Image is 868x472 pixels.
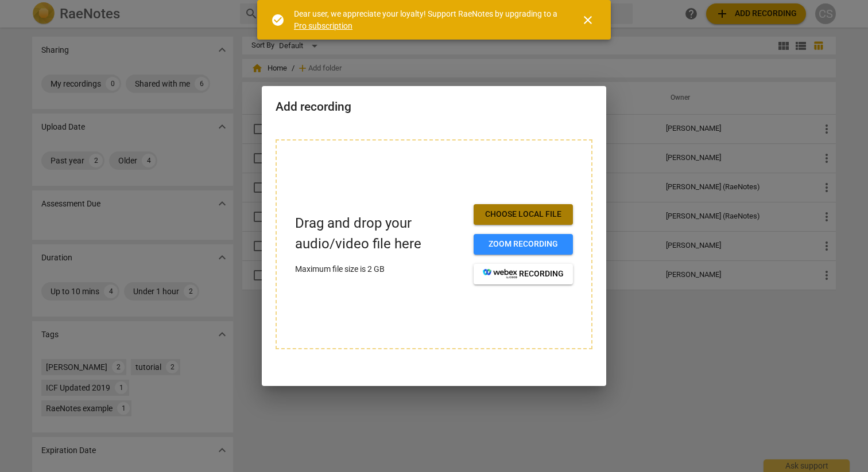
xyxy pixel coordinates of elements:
[474,204,573,225] button: Choose local file
[474,234,573,255] button: Zoom recording
[294,8,560,32] div: Dear user, we appreciate your loyalty! Support RaeNotes by upgrading to a
[483,209,564,220] span: Choose local file
[483,268,564,280] span: recording
[276,100,592,114] h2: Add recording
[295,213,464,253] p: Drag and drop your audio/video file here
[271,13,285,27] span: check_circle
[581,13,595,27] span: close
[294,21,352,30] a: Pro subscription
[295,263,464,275] p: Maximum file size is 2 GB
[474,264,573,284] button: recording
[483,239,564,250] span: Zoom recording
[574,6,602,34] button: Close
